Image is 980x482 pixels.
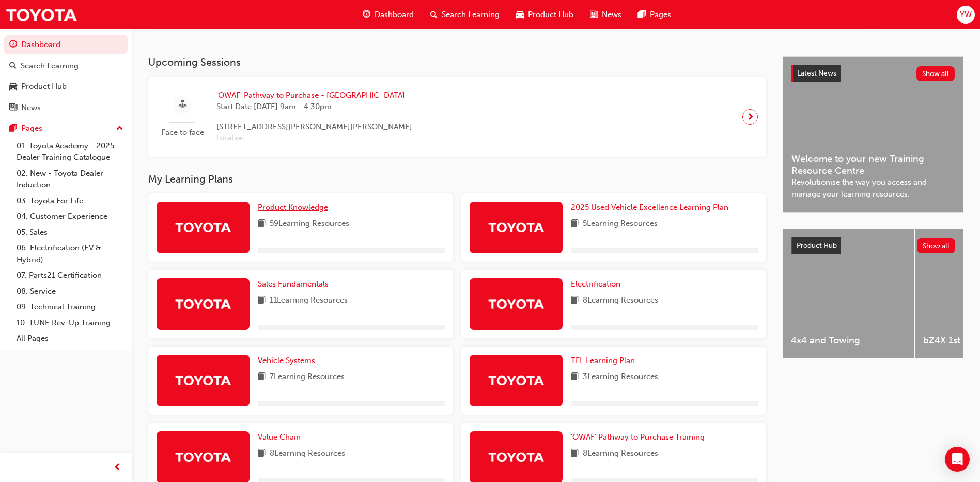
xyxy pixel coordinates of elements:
[12,138,128,165] a: 01. Toyota Academy - 2025 Dealer Training Catalogue
[960,9,972,21] span: YW
[4,56,128,76] a: Search Learning
[354,4,422,25] a: guage-iconDashboard
[12,267,128,283] a: 07. Parts21 Certification
[488,371,545,389] img: Trak
[12,330,128,347] a: All Pages
[116,122,123,135] span: up-icon
[270,218,349,231] span: 59 Learning Resources
[258,431,305,443] a: Value Chain
[430,8,438,21] span: search-icon
[9,103,17,113] span: news-icon
[175,295,231,313] img: Trak
[258,278,333,290] a: Sales Fundamentals
[12,224,128,240] a: 05. Sales
[422,4,508,25] a: search-iconSearch Learning
[12,283,128,299] a: 08. Service
[258,203,328,212] span: Product Knowledge
[571,202,733,214] a: 2025 Used Vehicle Excellence Learning Plan
[363,8,370,21] span: guage-icon
[258,371,266,384] span: book-icon
[175,371,231,389] img: Trak
[216,132,412,144] span: Location
[216,101,412,113] span: Start Date: [DATE] 9am - 4:30pm
[583,218,658,231] span: 5 Learning Resources
[916,66,955,81] button: Show all
[571,431,709,443] a: 'OWAF' Pathway to Purchase Training
[583,447,658,460] span: 8 Learning Resources
[375,9,414,21] span: Dashboard
[21,102,41,114] div: News
[638,8,646,21] span: pages-icon
[216,89,412,101] span: 'OWAF' Pathway to Purchase - [GEOGRAPHIC_DATA]
[488,448,545,466] img: Trak
[258,355,319,367] a: Vehicle Systems
[571,356,635,365] span: TFL Learning Plan
[791,237,955,254] a: Product HubShow all
[258,447,266,460] span: book-icon
[21,81,67,93] div: Product Hub
[508,4,582,25] a: car-iconProduct Hub
[583,371,658,384] span: 3 Learning Resources
[258,202,332,214] a: Product Knowledge
[5,3,77,26] img: Trak
[791,153,955,176] span: Welcome to your new Training Resource Centre
[571,279,620,289] span: Electrification
[258,294,266,307] span: book-icon
[12,240,128,267] a: 06. Electrification (EV & Hybrid)
[12,208,128,224] a: 04. Customer Experience
[216,121,412,133] span: [STREET_ADDRESS][PERSON_NAME][PERSON_NAME]
[791,335,906,347] span: 4x4 and Towing
[571,278,625,290] a: Electrification
[258,432,301,442] span: Value Chain
[179,98,186,111] span: sessionType_FACE_TO_FACE-icon
[258,279,329,289] span: Sales Fundamentals
[571,218,579,231] span: book-icon
[746,110,754,124] span: next-icon
[945,447,970,472] div: Open Intercom Messenger
[148,173,766,185] h3: My Learning Plans
[114,461,121,474] span: prev-icon
[783,229,914,358] a: 4x4 and Towing
[4,33,128,119] button: DashboardSearch LearningProduct HubNews
[442,9,500,21] span: Search Learning
[583,294,658,307] span: 8 Learning Resources
[650,9,671,21] span: Pages
[957,6,975,24] button: YW
[157,127,208,139] span: Face to face
[9,40,17,50] span: guage-icon
[917,238,956,253] button: Show all
[9,124,17,133] span: pages-icon
[175,218,231,236] img: Trak
[783,56,963,213] a: Latest NewsShow allWelcome to your new Training Resource CentreRevolutionise the way you access a...
[516,8,524,21] span: car-icon
[4,77,128,96] a: Product Hub
[258,356,315,365] span: Vehicle Systems
[791,176,955,200] span: Revolutionise the way you access and manage your learning resources.
[12,299,128,315] a: 09. Technical Training
[571,203,728,212] span: 2025 Used Vehicle Excellence Learning Plan
[571,294,579,307] span: book-icon
[12,193,128,209] a: 03. Toyota For Life
[4,119,128,138] button: Pages
[582,4,630,25] a: news-iconNews
[571,447,579,460] span: book-icon
[270,294,348,307] span: 11 Learning Resources
[571,432,705,442] span: 'OWAF' Pathway to Purchase Training
[258,218,266,231] span: book-icon
[21,60,79,72] div: Search Learning
[488,295,545,313] img: Trak
[590,8,598,21] span: news-icon
[148,56,766,68] h3: Upcoming Sessions
[630,4,679,25] a: pages-iconPages
[571,355,639,367] a: TFL Learning Plan
[21,123,42,134] div: Pages
[270,447,345,460] span: 8 Learning Resources
[175,448,231,466] img: Trak
[528,9,573,21] span: Product Hub
[157,85,758,148] a: Face to face'OWAF' Pathway to Purchase - [GEOGRAPHIC_DATA]Start Date:[DATE] 9am - 4:30pm[STREET_A...
[12,315,128,331] a: 10. TUNE Rev-Up Training
[4,35,128,54] a: Dashboard
[9,82,17,92] span: car-icon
